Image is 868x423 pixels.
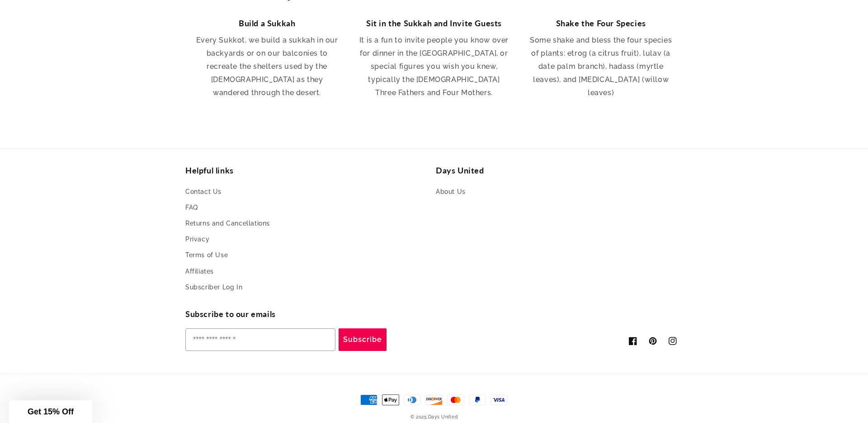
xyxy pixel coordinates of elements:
h3: Build a Sukkah [192,17,342,29]
p: Some shake and bless the four species of plants: etrog (a citrus fruit), lulav (a date palm branc... [526,34,676,99]
a: Terms of Use [185,247,228,263]
a: About Us [436,186,466,200]
a: Days United [428,414,458,419]
input: Enter your email [185,328,335,351]
h3: Shake the Four Species [526,17,676,29]
a: Subscriber Log In [185,279,242,295]
p: Every Sukkot, we build a sukkah in our backyards or on our balconies to recreate the shelters use... [192,34,342,99]
small: © 2025, [410,414,458,419]
h2: Helpful links [185,165,432,176]
h3: Sit in the Sukkah and Invite Guests [359,17,509,29]
a: Contact Us [185,186,222,200]
div: Get 15% Off [9,400,92,423]
a: FAQ [185,200,198,216]
p: It is a fun to invite people you know over for dinner in the [GEOGRAPHIC_DATA], or special figure... [359,34,509,99]
a: Affiliates [185,264,214,279]
a: Privacy [185,231,209,247]
span: Get 15% Off [28,407,74,416]
h2: Subscribe to our emails [185,309,434,319]
button: Subscribe [339,328,387,351]
a: Returns and Cancellations [185,216,270,231]
h2: Days United [436,165,683,176]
